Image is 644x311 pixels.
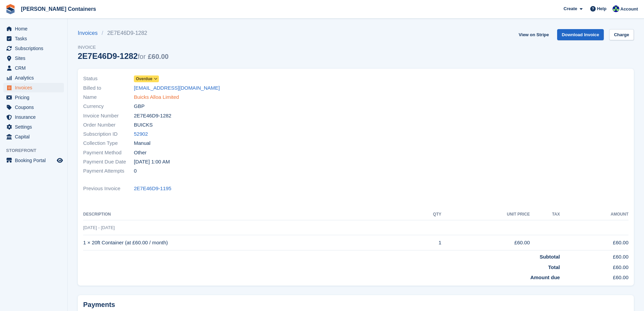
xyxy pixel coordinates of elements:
[83,112,134,120] span: Invoice Number
[78,29,102,37] a: Invoices
[597,5,606,12] span: Help
[83,93,134,101] span: Name
[83,225,115,230] span: [DATE] - [DATE]
[3,132,64,141] a: menu
[3,73,64,83] a: menu
[3,156,64,165] a: menu
[15,53,55,63] span: Sites
[15,112,55,122] span: Insurance
[3,112,64,122] a: menu
[3,53,64,63] a: menu
[516,29,551,40] a: View on Stripe
[15,44,55,53] span: Subscriptions
[78,51,169,61] div: 2E7E46D9-1282
[148,53,168,60] span: £60.00
[83,235,409,250] td: 1 × 20ft Container (at £60.00 / month)
[83,130,134,138] span: Subscription ID
[3,83,64,92] a: menu
[609,29,634,40] a: Charge
[134,84,220,92] a: [EMAIL_ADDRESS][DOMAIN_NAME]
[3,24,64,34] a: menu
[134,112,171,120] span: 2E7E46D9-1282
[15,156,55,165] span: Booking Portal
[3,44,64,53] a: menu
[15,34,55,43] span: Tasks
[83,209,409,220] th: Description
[409,209,442,220] th: QTY
[83,185,134,193] span: Previous Invoice
[134,103,145,110] span: GBP
[409,235,442,250] td: 1
[78,29,169,37] nav: breadcrumbs
[3,122,64,132] a: menu
[15,93,55,102] span: Pricing
[564,5,577,12] span: Create
[3,93,64,102] a: menu
[15,103,55,112] span: Coupons
[15,24,55,34] span: Home
[134,121,153,129] span: BUICKS
[441,209,530,220] th: Unit Price
[83,75,134,83] span: Status
[613,5,619,12] img: Audra Whitelaw
[134,167,137,175] span: 0
[560,250,628,261] td: £60.00
[18,3,99,15] a: [PERSON_NAME] Containers
[530,274,560,280] strong: Amount due
[15,83,55,92] span: Invoices
[530,209,560,220] th: Tax
[6,147,67,154] span: Storefront
[138,53,145,60] span: for
[56,156,64,164] a: Preview store
[134,75,159,83] a: Overdue
[441,235,530,250] td: £60.00
[3,103,64,112] a: menu
[136,76,152,82] span: Overdue
[557,29,604,40] a: Download Invoice
[83,158,134,166] span: Payment Due Date
[134,185,171,193] a: 2E7E46D9-1195
[15,73,55,83] span: Analytics
[15,132,55,141] span: Capital
[3,34,64,43] a: menu
[15,63,55,73] span: CRM
[83,84,134,92] span: Billed to
[83,167,134,175] span: Payment Attempts
[83,149,134,157] span: Payment Method
[560,261,628,271] td: £60.00
[83,121,134,129] span: Order Number
[134,93,179,101] a: Buicks Alloa Limited
[83,301,628,309] h2: Payments
[78,44,169,51] span: Invoice
[560,235,628,250] td: £60.00
[560,209,628,220] th: Amount
[560,271,628,282] td: £60.00
[540,254,560,260] strong: Subtotal
[134,149,147,157] span: Other
[83,103,134,110] span: Currency
[83,139,134,147] span: Collection Type
[134,130,148,138] a: 52902
[620,6,638,13] span: Account
[15,122,55,132] span: Settings
[134,158,170,166] time: 2025-08-02 00:00:00 UTC
[134,139,150,147] span: Manual
[548,264,560,270] strong: Total
[3,63,64,73] a: menu
[5,4,16,14] img: stora-icon-8386f47178a22dfd0bd8f6a31ec36ba5ce8667c1dd55bd0f319d3a0aa187defe.svg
